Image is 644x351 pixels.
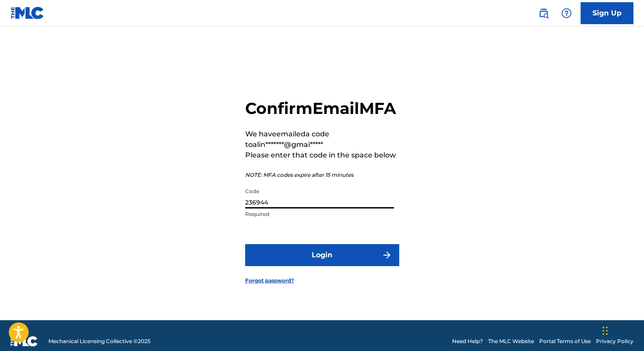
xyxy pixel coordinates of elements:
[535,4,552,22] a: Public Search
[488,337,534,345] a: The MLC Website
[245,171,399,179] p: NOTE: MFA codes expire after 15 minutes
[600,309,644,351] iframe: Chat Widget
[603,318,608,344] div: Drag
[48,337,151,345] span: Mechanical Licensing Collective © 2025
[581,2,633,24] a: Sign Up
[558,4,575,22] div: Help
[452,337,483,345] a: Need Help?
[245,99,399,118] h2: Confirm Email MFA
[245,150,399,161] p: Please enter that code in the space below
[382,250,392,260] img: f7272a7cc735f4ea7f67.svg
[245,244,399,266] button: Login
[11,336,38,347] img: logo
[245,277,294,285] a: Forgot password?
[561,8,572,18] img: help
[538,8,549,18] img: search
[11,7,44,19] img: MLC Logo
[539,337,591,345] a: Portal Terms of Use
[596,337,633,345] a: Privacy Policy
[245,210,394,218] p: Required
